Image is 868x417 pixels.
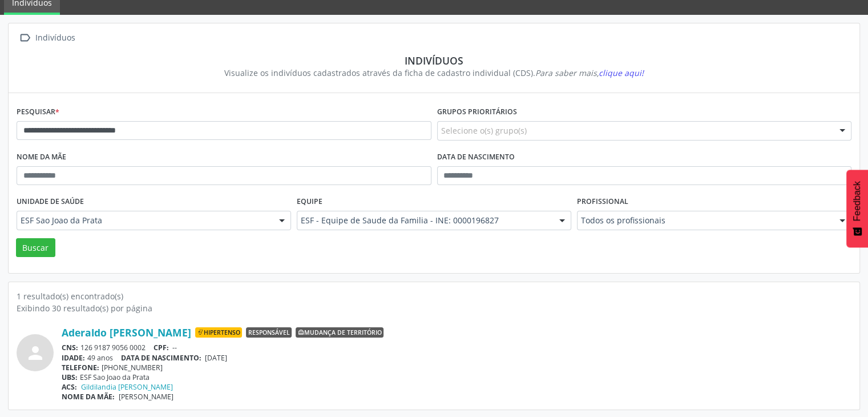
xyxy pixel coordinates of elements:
div: ESF Sao Joao da Prata [62,372,851,382]
div: 126 9187 9056 0002 [62,343,851,352]
span: IDADE: [62,353,85,363]
span: NOME DA MÃE: [62,392,115,402]
label: Profissional [577,193,628,211]
span: UBS: [62,372,78,382]
span: CNS: [62,343,78,352]
div: Exibindo 30 resultado(s) por página [17,302,851,314]
span: Todos os profissionais [581,215,828,226]
span: Feedback [852,181,862,221]
span: ESF Sao Joao da Prata [21,215,268,226]
label: Nome da mãe [17,149,66,166]
span: Selecione o(s) grupo(s) [441,125,527,137]
span: ACS: [62,382,77,392]
span: [DATE] [205,353,227,363]
span: Responsável [246,327,292,338]
a:  Indivíduos [17,30,77,46]
div: Indivíduos [25,54,843,67]
a: Aderaldo [PERSON_NAME] [62,326,191,339]
i:  [17,30,33,46]
label: Pesquisar [17,103,59,121]
a: Gildilandia [PERSON_NAME] [81,382,173,392]
span: DATA DE NASCIMENTO: [121,353,201,363]
label: Equipe [297,193,322,211]
span: TELEFONE: [62,363,99,372]
label: Data de nascimento [437,149,515,166]
span: ESF - Equipe de Saude da Familia - INE: 0000196827 [301,215,548,226]
button: Feedback - Mostrar pesquisa [846,170,868,247]
div: 49 anos [62,353,851,363]
div: 1 resultado(s) encontrado(s) [17,290,851,302]
div: Visualize os indivíduos cadastrados através da ficha de cadastro individual (CDS). [25,67,843,79]
div: [PHONE_NUMBER] [62,363,851,372]
label: Unidade de saúde [17,193,84,211]
i: person [25,343,46,363]
span: clique aqui! [599,67,644,78]
label: Grupos prioritários [437,103,517,121]
span: -- [172,343,177,352]
span: [PERSON_NAME] [119,392,173,402]
button: Buscar [16,238,55,258]
i: Para saber mais, [535,67,644,78]
span: Hipertenso [195,327,242,338]
span: CPF: [154,343,169,352]
div: Indivíduos [33,30,77,46]
span: Mudança de território [296,327,383,338]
